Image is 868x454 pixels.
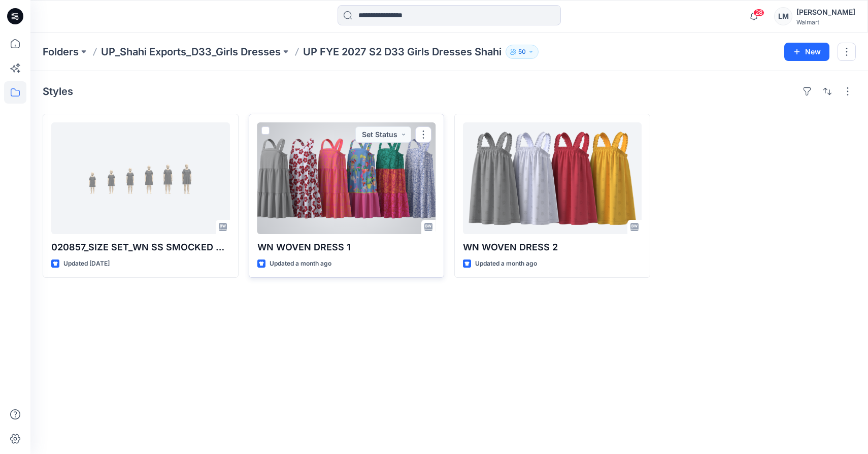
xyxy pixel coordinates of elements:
[101,45,281,59] a: UP_Shahi Exports_D33_Girls Dresses
[796,18,855,26] div: Walmart
[463,240,642,254] p: WN WOVEN DRESS 2
[43,45,79,59] a: Folders
[463,122,642,234] a: WN WOVEN DRESS 2
[270,258,331,269] p: Updated a month ago
[51,122,230,234] a: 020857_SIZE SET_WN SS SMOCKED WAIST DR
[257,122,436,234] a: WN WOVEN DRESS 1
[63,258,110,269] p: Updated [DATE]
[475,258,537,269] p: Updated a month ago
[518,46,526,57] p: 50
[303,45,502,59] p: UP FYE 2027 S2 D33 Girls Dresses Shahi
[796,6,855,18] div: [PERSON_NAME]
[257,240,436,254] p: WN WOVEN DRESS 1
[43,85,73,98] h4: Styles
[506,45,539,59] button: 50
[51,240,230,254] p: 020857_SIZE SET_WN SS SMOCKED WAIST DR
[753,9,764,17] span: 28
[774,7,792,25] div: LM
[784,43,829,61] button: New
